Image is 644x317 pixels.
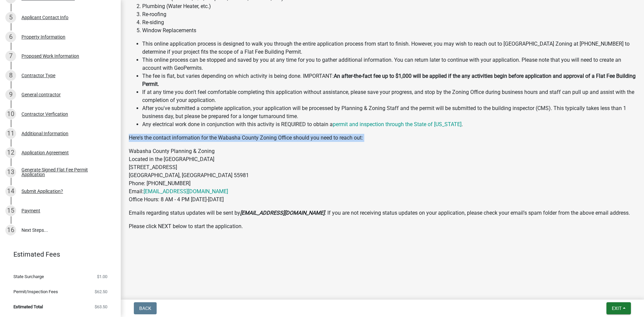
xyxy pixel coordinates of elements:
div: Proposed Work Information [21,54,79,58]
li: After you've submitted a complete application, your application will be processed by Planning & Z... [142,104,636,120]
div: 5 [5,12,16,23]
p: Here's the contact information for the Wabasha County Zoning Office should you need to reach out: [129,134,636,142]
div: 6 [5,32,16,42]
div: Property Information [21,35,65,39]
div: 13 [5,167,16,177]
span: Estimated Total [13,305,43,309]
div: Generate Signed Flat Fee Permit Application [21,167,110,177]
p: Please click NEXT below to start the application. [129,222,636,230]
a: [EMAIL_ADDRESS][DOMAIN_NAME] [144,188,228,195]
span: Exit [612,306,622,311]
div: Submit Application? [21,189,63,194]
div: 8 [5,70,16,81]
div: Additional Information [21,131,68,136]
div: 15 [5,205,16,216]
li: Re-roofing [142,10,636,18]
li: Re-siding [142,18,636,27]
div: Contractor Type [21,73,55,78]
li: This online application process is designed to walk you through the entire application process fr... [142,40,636,56]
button: Back [134,302,157,314]
span: $63.50 [95,305,107,309]
strong: [EMAIL_ADDRESS][DOMAIN_NAME] [240,210,325,216]
div: 7 [5,51,16,61]
span: Permit/Inspection Fees [13,289,58,294]
span: $1.00 [97,274,107,279]
strong: An after-the-fact fee up to $1,000 will be applied if the any activities begin before application... [142,73,636,87]
div: 14 [5,186,16,197]
span: Back [139,306,151,311]
li: If at any time you don't feel comfortable completing this application without assistance, please ... [142,88,636,104]
li: This online process can be stopped and saved by you at any time for you to gather additional info... [142,56,636,72]
div: 9 [5,89,16,100]
li: Plumbing (Water Heater, etc.) [142,2,636,10]
div: 16 [5,225,16,235]
li: Any electrical work done in conjunction with this activity is REQUIRED to obtain a . [142,120,636,128]
span: $62.50 [95,289,107,294]
div: Applicant Contact Info [21,15,68,20]
button: Exit [606,302,631,314]
div: 11 [5,128,16,139]
p: Wabasha County Planning & Zoning Located in the [GEOGRAPHIC_DATA] [STREET_ADDRESS] [GEOGRAPHIC_DA... [129,147,636,204]
span: State Surcharge [13,274,44,279]
div: Payment [21,208,40,213]
div: 10 [5,109,16,119]
a: permit and inspection through the State of [US_STATE] [333,121,462,127]
div: General contractor [21,92,61,97]
li: The fee is flat, but varies depending on which activity is being done. IMPORTANT: [142,72,636,88]
a: Estimated Fees [5,248,110,261]
div: 12 [5,147,16,158]
div: Application Agreement [21,150,69,155]
div: Contractor Verfication [21,112,68,116]
li: Window Replacements [142,27,636,35]
p: Emails regarding status updates will be sent by . If you are not receiving status updates on your... [129,209,636,217]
